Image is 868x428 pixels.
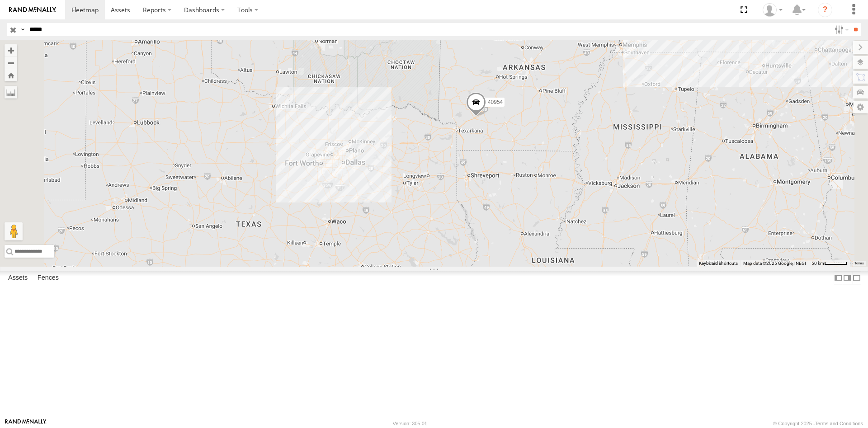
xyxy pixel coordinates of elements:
a: Visit our Website [5,419,47,428]
label: Hide Summary Table [852,271,861,284]
button: Zoom in [5,44,17,56]
div: Version: 305.01 [393,421,427,426]
label: Measure [5,86,17,99]
div: © Copyright 2025 - [773,421,863,426]
button: Keyboard shortcuts [699,260,738,267]
label: Assets [4,272,32,284]
label: Search Query [19,23,26,36]
span: 50 km [811,261,824,266]
a: Terms and Conditions [815,421,863,426]
label: Dock Summary Table to the Left [834,271,843,284]
div: Juan Lopez [759,3,786,17]
button: Drag Pegman onto the map to open Street View [5,222,23,240]
button: Map Scale: 50 km per 47 pixels [809,260,850,267]
button: Zoom out [5,56,17,69]
i: ? [818,3,832,17]
label: Dock Summary Table to the Right [843,271,852,284]
label: Fences [33,272,63,284]
span: 40954 [488,99,503,105]
img: rand-logo.svg [9,7,56,13]
label: Map Settings [853,101,868,113]
span: Map data ©2025 Google, INEGI [743,261,806,266]
button: Zoom Home [5,69,17,81]
label: Search Filter Options [831,23,850,36]
a: Terms [854,262,864,265]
